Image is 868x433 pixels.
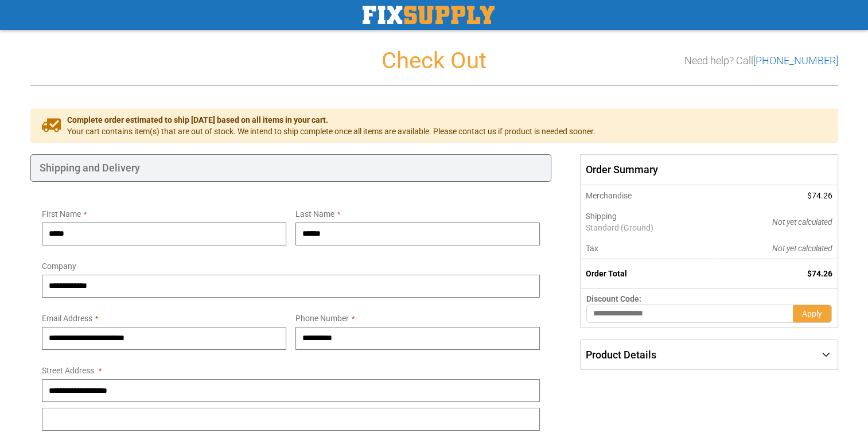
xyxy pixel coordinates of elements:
[753,54,838,67] a: [PHONE_NUMBER]
[42,314,92,323] span: Email Address
[586,269,627,278] strong: Order Total
[586,212,617,221] span: Shipping
[363,6,495,24] a: store logo
[580,154,838,185] span: Order Summary
[42,209,81,219] span: First Name
[67,114,595,126] span: Complete order estimated to ship [DATE] based on all items in your cart.
[42,366,94,375] span: Street Address
[42,262,76,271] span: Company
[802,309,822,318] span: Apply
[581,238,715,259] th: Tax
[67,126,595,137] span: Your cart contains item(s) that are out of stock. We intend to ship complete once all items are a...
[363,6,495,24] img: Fix Industrial Supply
[807,269,832,278] span: $74.26
[30,154,552,182] div: Shipping and Delivery
[772,244,832,253] span: Not yet calculated
[586,222,710,233] span: Standard (Ground)
[295,314,349,323] span: Phone Number
[807,191,832,200] span: $74.26
[793,305,832,323] button: Apply
[30,48,838,73] h1: Check Out
[586,294,641,303] span: Discount Code:
[586,349,656,361] span: Product Details
[295,209,334,219] span: Last Name
[684,55,838,67] h3: Need help? Call
[772,217,832,227] span: Not yet calculated
[581,185,715,206] th: Merchandise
